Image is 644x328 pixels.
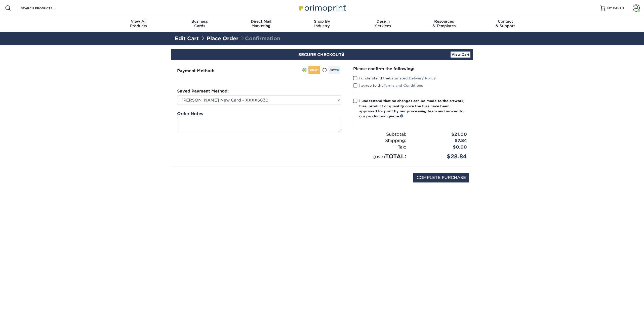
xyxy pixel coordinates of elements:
[240,35,280,41] span: Confirmation
[389,76,436,80] a: Estimated Delivery Policy
[349,144,410,151] div: Tax:
[297,3,347,13] img: Primoprint
[207,35,238,41] a: Place Order
[410,144,471,151] div: $0.00
[292,16,353,32] a: Shop ByIndustry
[349,152,410,161] div: TOTAL:
[108,16,169,32] a: View AllProducts
[349,137,410,144] div: Shipping:
[108,19,169,28] div: Products
[475,16,536,32] a: Contact& Support
[292,19,353,24] span: Shop By
[108,19,169,24] span: View All
[410,131,471,138] div: $21.00
[177,111,203,117] label: Order Notes
[230,19,292,28] div: Marketing
[414,19,475,24] span: Resources
[20,5,69,11] input: SEARCH PRODUCTS.....
[353,83,423,88] label: I agree to the
[352,19,414,24] span: Design
[349,131,410,138] div: Subtotal:
[410,137,471,144] div: $7.84
[230,19,292,24] span: Direct Mail
[384,83,423,87] a: Terms and Conditions
[410,152,471,161] div: $28.84
[414,16,475,32] a: Resources& Templates
[353,76,436,81] label: I understand the
[298,52,346,57] span: SECURE CHECKOUT
[352,19,414,28] div: Services
[292,19,353,28] div: Industry
[177,88,229,94] label: Saved Payment Method:
[169,19,230,24] span: Business
[414,19,475,28] div: & Templates
[230,16,292,32] a: Direct MailMarketing
[353,66,467,72] div: Please confirm the following:
[475,19,536,24] span: Contact
[169,19,230,28] div: Cards
[475,19,536,28] div: & Support
[451,52,470,58] a: View Cart
[352,16,414,32] a: DesignServices
[373,155,385,159] small: (USD)
[169,16,230,32] a: BusinessCards
[177,68,227,73] h3: Payment Method:
[623,6,624,10] span: 1
[413,173,469,182] input: COMPLETE PURCHASE
[359,98,467,119] div: I understand that no changes can be made to the artwork, files, product or quantity once the file...
[175,35,199,41] a: Edit Cart
[607,6,622,10] span: MY CART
